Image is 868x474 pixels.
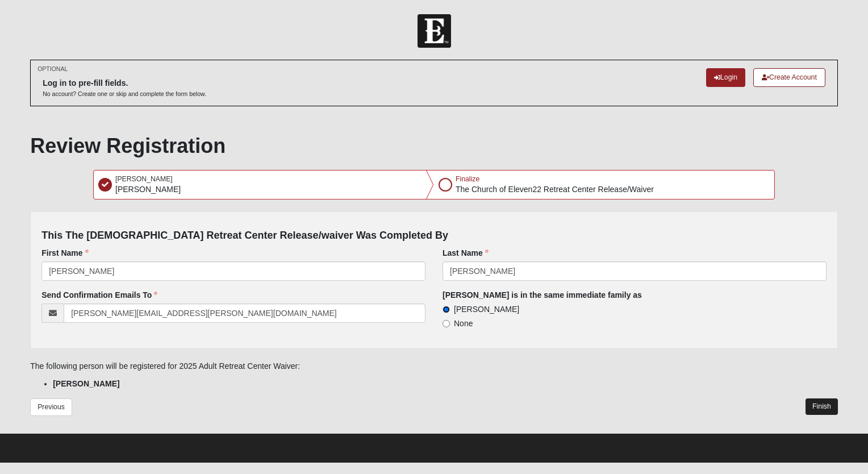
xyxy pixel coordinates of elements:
[454,319,473,328] span: None
[53,379,119,388] strong: [PERSON_NAME]
[443,306,450,313] input: [PERSON_NAME]
[37,65,68,73] small: OPTIONAL
[41,289,157,301] label: Send Confirmation Emails To
[806,398,838,415] button: Finish
[115,175,173,183] span: [PERSON_NAME]
[30,398,72,416] button: Previous
[454,305,519,314] span: [PERSON_NAME]
[456,175,479,183] span: Finalize
[30,134,838,158] h1: Review Registration
[41,247,88,259] label: First Name
[418,14,451,48] img: Church of Eleven22 Logo
[443,289,642,301] label: [PERSON_NAME] is in the same immediate family as
[115,184,181,196] p: [PERSON_NAME]
[30,360,838,372] p: The following person will be registered for 2025 Adult Retreat Center Waiver:
[443,247,489,259] label: Last Name
[753,68,825,87] a: Create Account
[43,78,206,88] h6: Log in to pre-fill fields.
[43,90,206,98] p: No account? Create one or skip and complete the form below.
[706,68,745,87] a: Login
[456,184,654,196] p: The Church of Eleven22 Retreat Center Release/Waiver
[41,230,827,242] h4: This The [DEMOGRAPHIC_DATA] Retreat Center Release/waiver Was Completed By
[443,320,450,327] input: None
